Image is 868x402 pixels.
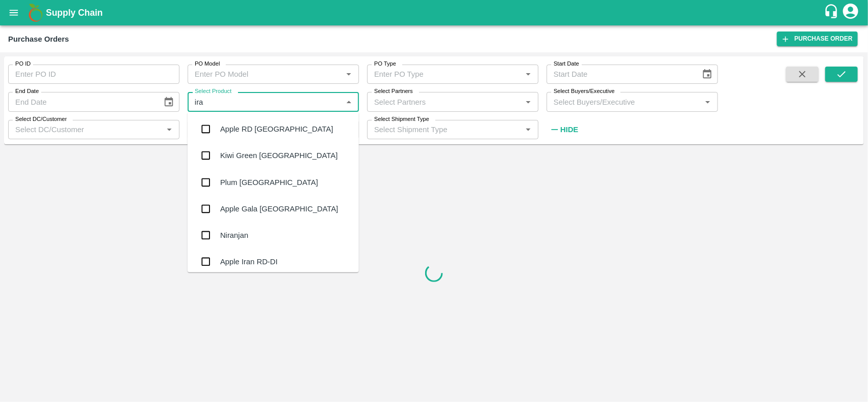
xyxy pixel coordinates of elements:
input: Enter PO Type [370,68,519,81]
button: Open [522,96,535,109]
button: Open [342,68,355,81]
input: Select DC/Customer [11,123,160,136]
label: Select Shipment Type [374,115,429,123]
input: Select Partners [370,95,519,108]
div: Purchase Orders [8,33,69,46]
label: Select Partners [374,87,413,96]
label: PO Type [374,60,396,68]
input: Enter PO Model [191,68,339,81]
div: Kiwi Green [GEOGRAPHIC_DATA] [220,150,338,161]
label: PO ID [15,60,31,68]
label: Select Buyers/Executive [554,87,615,96]
div: Apple RD [GEOGRAPHIC_DATA] [220,123,333,135]
input: Select Shipment Type [370,123,505,136]
button: Hide [547,121,581,138]
label: End Date [15,87,39,96]
input: End Date [8,92,155,111]
button: Open [163,123,176,136]
img: logo [25,3,46,23]
input: Select Product [191,95,339,108]
b: Supply Chain [46,8,103,18]
button: Open [701,96,714,109]
input: Select Buyers/Executive [550,95,698,108]
div: Apple Gala [GEOGRAPHIC_DATA] [220,203,338,214]
label: Select DC/Customer [15,115,67,123]
label: Start Date [554,60,579,68]
input: Start Date [547,65,694,84]
a: Purchase Order [777,32,858,46]
strong: Hide [560,126,578,134]
a: Supply Chain [46,6,824,20]
button: open drawer [2,1,25,24]
label: Select Product [195,87,231,96]
button: Open [522,68,535,81]
input: Enter PO ID [8,65,179,84]
div: account of current user [842,2,860,23]
button: Choose date [159,92,178,112]
div: customer-support [824,4,842,22]
div: Plum [GEOGRAPHIC_DATA] [220,177,318,188]
div: Niranjan [220,230,248,241]
button: Close [342,96,355,109]
div: Apple Iran RD-DI [220,256,278,267]
button: Choose date [698,65,717,84]
button: Open [522,123,535,136]
label: PO Model [195,60,220,68]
